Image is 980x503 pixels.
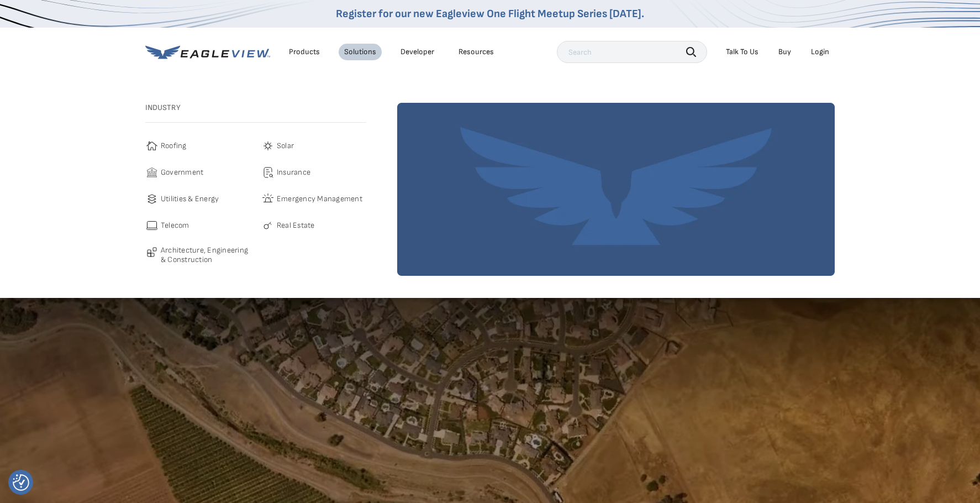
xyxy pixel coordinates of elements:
img: insurance-icon.svg [261,166,275,179]
a: Architecture, Engineering & Construction [145,245,250,265]
a: Solar [261,139,366,153]
div: Talk To Us [726,47,758,57]
a: Buy [778,47,791,57]
a: Roofing [145,139,250,153]
img: Revisit consent button [13,474,29,491]
img: roofing-icon.svg [145,139,159,153]
span: Roofing [161,139,187,153]
div: Solutions [344,47,376,57]
a: Developer [401,47,434,57]
img: emergency-icon.svg [261,192,275,206]
div: Login [811,47,829,57]
img: real-estate-icon.svg [261,219,275,232]
a: Real Estate [261,219,366,232]
a: Utilities & Energy [145,192,250,206]
span: Emergency Management [277,192,362,206]
h3: Industry [145,103,366,113]
a: Insurance [261,166,366,179]
img: solar-icon.svg [261,139,275,153]
button: Consent Preferences [13,474,29,491]
img: telecom-icon.svg [145,219,159,232]
div: Products [289,47,320,57]
a: Emergency Management [261,192,366,206]
span: Government [161,166,203,179]
a: Telecom [145,219,250,232]
span: Insurance [277,166,310,179]
input: Search [557,41,707,63]
img: government-icon.svg [145,166,159,179]
span: Telecom [161,219,189,232]
img: architecture-icon.svg [145,245,159,259]
span: Solar [277,139,294,153]
span: Architecture, Engineering & Construction [161,245,250,265]
span: Utilities & Energy [161,192,219,206]
a: Government [145,166,250,179]
img: solutions-default-image-1.webp [397,103,835,276]
a: Register for our new Eagleview One Flight Meetup Series [DATE]. [336,7,644,20]
span: Real Estate [277,219,315,232]
img: utilities-icon.svg [145,192,159,206]
div: Resources [459,47,494,57]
